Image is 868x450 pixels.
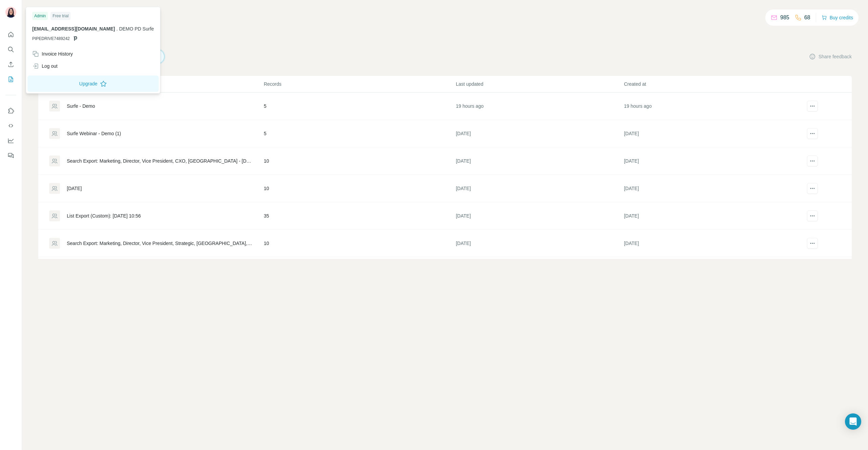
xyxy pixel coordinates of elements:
div: List Export (Custom): [DATE] 10:56 [67,212,141,219]
div: Open Intercom Messenger [845,413,861,430]
div: Admin [32,12,48,20]
button: Quick start [5,28,16,41]
button: Dashboard [5,135,16,147]
td: [DATE] [455,175,624,202]
td: [DATE] [624,147,792,175]
td: [DATE] [455,257,624,285]
span: . [116,26,118,32]
div: Invoice History [32,50,73,57]
button: actions [807,183,818,194]
button: My lists [5,73,16,85]
button: Share feedback [809,53,852,60]
td: 10 [263,147,456,175]
td: 19 hours ago [624,93,792,120]
td: 5 [263,120,456,147]
div: Search Export: Marketing, Director, Vice President, CXO, [GEOGRAPHIC_DATA] - [DATE] 14:32 [67,158,252,164]
td: [DATE] [455,147,624,175]
button: Use Surfe API [5,120,16,132]
td: [DATE] [624,202,792,230]
button: Use Surfe on LinkedIn [5,105,16,117]
div: Surfe Webinar - Demo (1) [67,130,121,137]
td: [DATE] [624,230,792,257]
td: 19 hours ago [455,93,624,120]
p: Last updated [456,81,623,87]
td: [DATE] [455,230,624,257]
div: Search Export: Marketing, Director, Vice President, Strategic, [GEOGRAPHIC_DATA], NAMER, Retail A... [67,240,252,247]
div: Surfe - Demo [67,103,95,109]
td: 10 [263,257,456,285]
td: [DATE] [624,175,792,202]
button: Buy credits [822,13,853,22]
td: 5 [263,93,456,120]
button: actions [807,101,818,111]
div: Free trial [51,12,71,20]
td: [DATE] [624,120,792,147]
td: 10 [263,175,456,202]
button: Enrich CSV [5,58,16,70]
p: Created at [624,81,791,87]
div: [DATE] [67,185,82,192]
td: [DATE] [455,202,624,230]
span: DEMO PD Surfe [119,26,154,32]
button: Upgrade [27,76,159,92]
button: actions [807,128,818,139]
span: PIPEDRIVE7489242 [32,36,70,42]
button: actions [807,238,818,249]
div: Log out [32,63,58,69]
span: [EMAIL_ADDRESS][DOMAIN_NAME] [32,26,115,32]
td: [DATE] [455,120,624,147]
button: Feedback [5,149,16,162]
button: actions [807,210,818,221]
td: [DATE] [624,257,792,285]
td: 35 [263,202,456,230]
p: Records [264,81,455,87]
button: actions [807,156,818,166]
p: 68 [804,14,810,22]
p: 985 [780,14,789,22]
td: 10 [263,230,456,257]
button: Search [5,43,16,56]
img: Avatar [5,7,16,18]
